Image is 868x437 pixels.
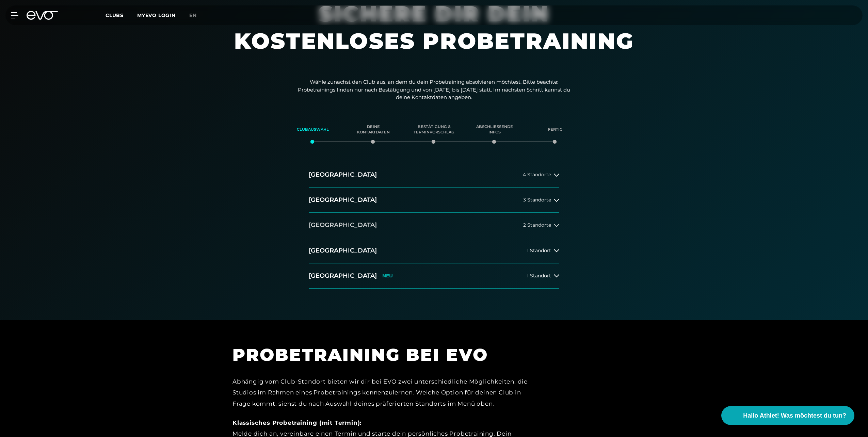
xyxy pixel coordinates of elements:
div: Bestätigung & Terminvorschlag [412,120,456,139]
a: en [189,12,205,19]
div: Clubauswahl [291,120,335,139]
strong: Klassisches Probetraining (mit Termin): [232,419,361,426]
p: Wähle zunächst den Club aus, an dem du dein Probetraining absolvieren möchtest. Bitte beachte: Pr... [298,78,570,101]
h2: [GEOGRAPHIC_DATA] [309,246,377,255]
span: 1 Standort [527,248,551,253]
button: [GEOGRAPHIC_DATA]2 Standorte [309,213,559,238]
span: Clubs [106,12,124,18]
a: MYEVO LOGIN [137,12,176,18]
span: en [189,12,197,18]
span: Hallo Athlet! Was möchtest du tun? [743,411,846,420]
h2: [GEOGRAPHIC_DATA] [309,171,377,179]
span: 3 Standorte [523,197,551,203]
span: 4 Standorte [523,172,551,177]
button: [GEOGRAPHIC_DATA]NEU1 Standort [309,263,559,289]
h2: [GEOGRAPHIC_DATA] [309,196,377,204]
span: 1 Standort [527,273,551,278]
div: Abhängig vom Club-Standort bieten wir dir bei EVO zwei unterschiedliche Möglichkeiten, die Studio... [232,376,539,409]
div: Fertig [533,120,577,139]
div: Deine Kontaktdaten [352,120,395,139]
a: Clubs [106,12,137,18]
button: Hallo Athlet! Was möchtest du tun? [721,406,854,425]
p: NEU [382,273,393,279]
h2: [GEOGRAPHIC_DATA] [309,272,377,280]
h2: [GEOGRAPHIC_DATA] [309,221,377,229]
button: [GEOGRAPHIC_DATA]1 Standort [309,238,559,263]
button: [GEOGRAPHIC_DATA]3 Standorte [309,188,559,213]
button: [GEOGRAPHIC_DATA]4 Standorte [309,162,559,188]
h1: PROBETRAINING BEI EVO [232,344,539,366]
div: Abschließende Infos [473,120,516,139]
span: 2 Standorte [523,223,551,228]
